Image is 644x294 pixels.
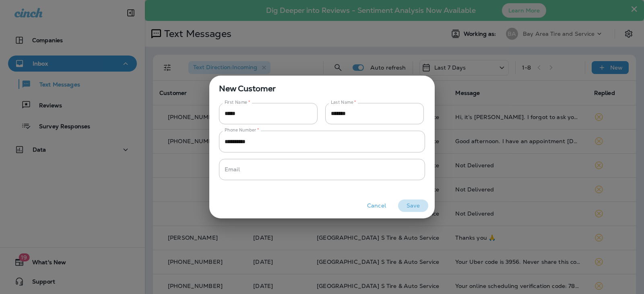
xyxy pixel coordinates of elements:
label: Last Name [331,99,356,105]
label: Phone Number [225,127,259,133]
button: Cancel [361,199,392,212]
button: Save [398,199,428,212]
label: First Name [225,99,250,105]
span: New Customer [209,76,435,95]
